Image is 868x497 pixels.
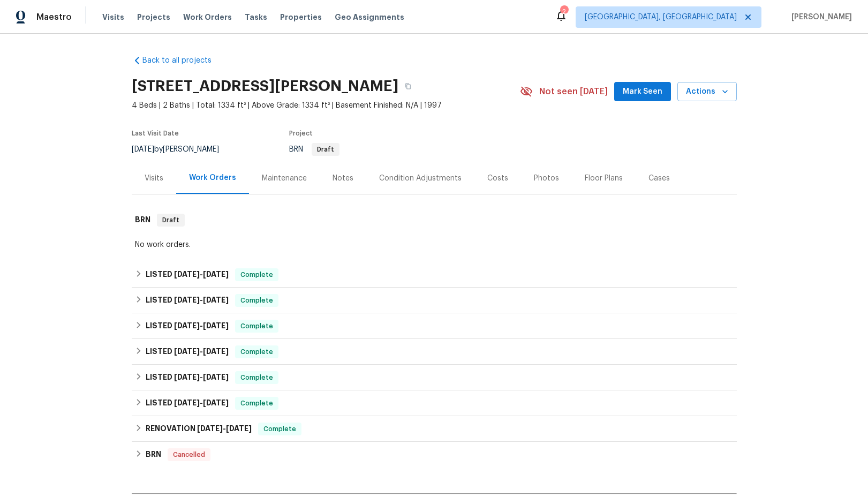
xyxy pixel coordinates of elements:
span: Properties [280,12,322,22]
div: Cases [648,173,670,184]
span: Tasks [245,13,267,21]
div: LISTED [DATE]-[DATE]Complete [132,365,737,390]
div: No work orders. [135,239,734,250]
span: [DATE] [174,348,200,355]
div: Costs [487,173,508,184]
span: Cancelled [169,449,209,460]
div: LISTED [DATE]-[DATE]Complete [132,313,737,339]
span: [DATE] [226,425,252,432]
button: Copy Address [398,77,418,96]
div: Notes [333,173,353,184]
span: [DATE] [203,399,229,406]
span: Actions [686,85,728,99]
span: [DATE] [203,270,229,278]
span: Complete [236,295,277,306]
div: BRN Cancelled [132,442,737,468]
div: LISTED [DATE]-[DATE]Complete [132,339,737,365]
div: Condition Adjustments [379,173,462,184]
div: Work Orders [189,172,236,183]
span: [DATE] [197,425,223,432]
h6: LISTED [146,320,229,333]
h2: [STREET_ADDRESS][PERSON_NAME] [132,81,398,92]
div: Photos [534,173,559,184]
span: [DATE] [203,348,229,355]
span: Not seen [DATE] [539,86,608,97]
div: by [PERSON_NAME] [132,143,232,156]
a: Back to all projects [132,55,235,66]
span: - [174,270,229,278]
span: Complete [236,321,277,332]
span: [DATE] [174,322,200,329]
div: Maintenance [262,173,307,184]
span: Complete [236,347,277,357]
span: BRN [289,146,339,153]
button: Actions [677,82,737,102]
span: Complete [236,398,277,409]
span: Complete [259,424,300,434]
div: LISTED [DATE]-[DATE]Complete [132,262,737,288]
h6: LISTED [146,294,229,307]
h6: LISTED [146,345,229,358]
span: Geo Assignments [335,12,404,22]
span: [DATE] [174,296,200,304]
h6: LISTED [146,397,229,410]
span: - [174,373,229,381]
span: - [174,348,229,355]
span: [DATE] [203,373,229,381]
span: [DATE] [174,270,200,278]
span: Complete [236,269,277,280]
h6: BRN [146,448,161,461]
span: - [174,322,229,329]
span: Project [289,130,313,137]
span: Mark Seen [623,85,662,99]
span: [DATE] [174,399,200,406]
span: [DATE] [132,146,154,153]
span: Maestro [36,12,72,22]
span: [DATE] [203,296,229,304]
span: - [197,425,252,432]
div: Visits [145,173,163,184]
span: 4 Beds | 2 Baths | Total: 1334 ft² | Above Grade: 1334 ft² | Basement Finished: N/A | 1997 [132,100,520,111]
span: - [174,296,229,304]
span: Last Visit Date [132,130,179,137]
div: LISTED [DATE]-[DATE]Complete [132,390,737,416]
span: Visits [102,12,124,22]
span: - [174,399,229,406]
div: Floor Plans [585,173,623,184]
span: [PERSON_NAME] [787,12,852,22]
h6: LISTED [146,371,229,384]
span: [DATE] [203,322,229,329]
span: [GEOGRAPHIC_DATA], [GEOGRAPHIC_DATA] [585,12,737,22]
div: LISTED [DATE]-[DATE]Complete [132,288,737,313]
span: Work Orders [183,12,232,22]
h6: LISTED [146,268,229,281]
h6: BRN [135,214,150,227]
h6: RENOVATION [146,423,252,435]
span: Draft [313,146,338,153]
button: Mark Seen [614,82,671,102]
div: 2 [560,6,568,17]
span: Complete [236,372,277,383]
div: RENOVATION [DATE]-[DATE]Complete [132,416,737,442]
span: [DATE] [174,373,200,381]
span: Draft [158,215,184,225]
div: BRN Draft [132,203,737,237]
span: Projects [137,12,170,22]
